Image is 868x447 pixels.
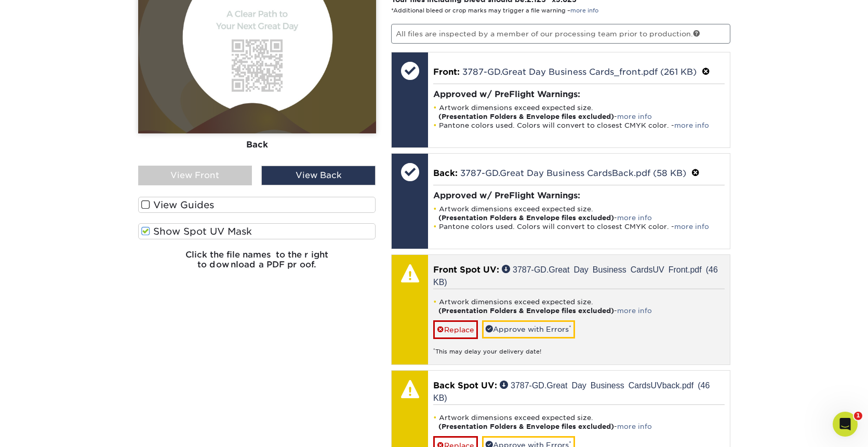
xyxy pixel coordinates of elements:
div: This may delay your delivery date! [433,339,725,356]
a: more info [674,121,709,129]
div: View Front [138,166,252,185]
a: more info [617,113,652,120]
a: more info [617,307,652,315]
strong: (Presentation Folders & Envelope files excluded) [438,423,614,430]
h4: Approved w/ PreFlight Warnings: [433,191,725,200]
strong: (Presentation Folders & Envelope files excluded) [438,113,614,120]
span: Back: [433,168,458,178]
span: Front Spot UV: [433,265,499,275]
span: 1 [854,412,862,420]
a: Approve with Errors* [482,320,575,338]
li: Artwork dimensions exceed expected size. - [433,413,725,431]
small: *Additional bleed or crop marks may trigger a file warning – [391,7,598,14]
a: Replace [433,320,478,338]
a: 3787-GD.Great Day Business CardsBack.pdf (58 KB) [460,168,686,178]
label: View Guides [138,197,376,213]
li: Artwork dimensions exceed expected size. - [433,103,725,121]
li: Artwork dimensions exceed expected size. - [433,205,725,222]
a: 3787-GD.Great Day Business CardsUV Front.pdf (46 KB) [433,265,718,286]
p: All files are inspected by a member of our processing team prior to production. [391,24,730,44]
a: 3787-GD.Great Day Business CardsUVback.pdf (46 KB) [433,381,710,401]
li: Pantone colors used. Colors will convert to closest CMYK color. - [433,222,725,231]
strong: (Presentation Folders & Envelope files excluded) [438,214,614,222]
iframe: Intercom live chat [833,412,858,437]
div: View Back [261,166,376,185]
span: Back Spot UV: [433,381,497,390]
label: Show Spot UV Mask [138,223,376,239]
h6: Click the file names to the right to download a PDF proof. [138,250,376,278]
span: Front: [433,67,460,77]
a: more info [674,223,709,231]
div: Back [138,133,376,156]
a: more info [617,423,652,430]
a: more info [617,214,652,222]
a: more info [570,7,598,14]
li: Pantone colors used. Colors will convert to closest CMYK color. - [433,121,725,130]
strong: (Presentation Folders & Envelope files excluded) [438,307,614,315]
li: Artwork dimensions exceed expected size. - [433,297,725,315]
h4: Approved w/ PreFlight Warnings: [433,89,725,99]
a: 3787-GD.Great Day Business Cards_front.pdf (261 KB) [462,67,697,77]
